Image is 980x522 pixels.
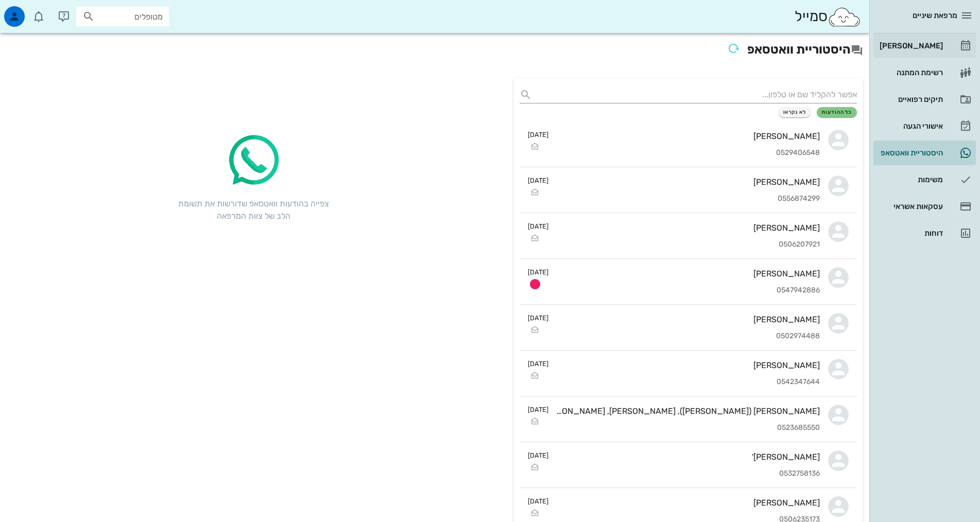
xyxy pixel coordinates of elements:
[528,221,548,231] small: [DATE]
[873,194,976,219] a: עסקאות אשראי
[557,315,820,324] div: [PERSON_NAME]
[557,424,820,432] div: 0523685550
[557,286,820,295] div: 0547942886
[528,176,548,185] small: [DATE]
[878,122,943,130] div: אישורי הגעה
[528,313,548,323] small: [DATE]
[557,269,820,279] div: [PERSON_NAME]
[557,240,820,249] div: 0506207921
[873,141,976,165] a: תגהיסטוריית וואטסאפ
[528,130,548,140] small: [DATE]
[913,11,957,20] span: מרפאת שיניים
[873,60,976,85] a: רשימת המתנה
[873,87,976,112] a: תיקים רפואיים
[873,221,976,246] a: דוחות
[779,107,811,117] button: לא נקראו
[795,6,861,28] div: סמייל
[557,360,820,370] div: [PERSON_NAME]
[557,378,820,387] div: 0542347644
[878,68,943,77] div: רשימת המתנה
[878,42,943,50] div: [PERSON_NAME]
[528,359,548,369] small: [DATE]
[878,229,943,237] div: דוחות
[878,149,943,157] div: היסטוריית וואטסאפ
[878,202,943,211] div: עסקאות אשראי
[557,223,820,233] div: [PERSON_NAME]
[557,406,820,416] div: [PERSON_NAME] ([PERSON_NAME]), [PERSON_NAME], [PERSON_NAME]
[873,33,976,58] a: [PERSON_NAME]
[6,39,863,62] h2: היסטוריית וואטסאפ
[557,498,820,508] div: [PERSON_NAME]
[557,149,820,158] div: 0529406548
[783,109,806,115] span: לא נקראו
[222,130,284,192] img: whatsapp-icon.2ee8d5f3.png
[557,177,820,187] div: [PERSON_NAME]
[828,7,861,27] img: SmileCloud logo
[536,86,857,103] input: אפשר להקליד שם או טלפון...
[528,405,548,414] small: [DATE]
[176,198,331,222] div: צפייה בהודעות וואטסאפ שדורשות את תשומת הלב של צוות המרפאה
[528,267,548,277] small: [DATE]
[30,8,37,14] span: תג
[557,131,820,141] div: [PERSON_NAME]
[821,109,852,115] span: כל ההודעות
[528,496,548,506] small: [DATE]
[817,107,857,117] button: כל ההודעות
[878,95,943,103] div: תיקים רפואיים
[557,195,820,203] div: 0556874299
[557,452,820,462] div: [PERSON_NAME]'
[557,332,820,341] div: 0502974488
[528,450,548,460] small: [DATE]
[873,167,976,192] a: משימות
[557,469,820,478] div: 0532758136
[873,114,976,138] a: אישורי הגעה
[878,176,943,184] div: משימות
